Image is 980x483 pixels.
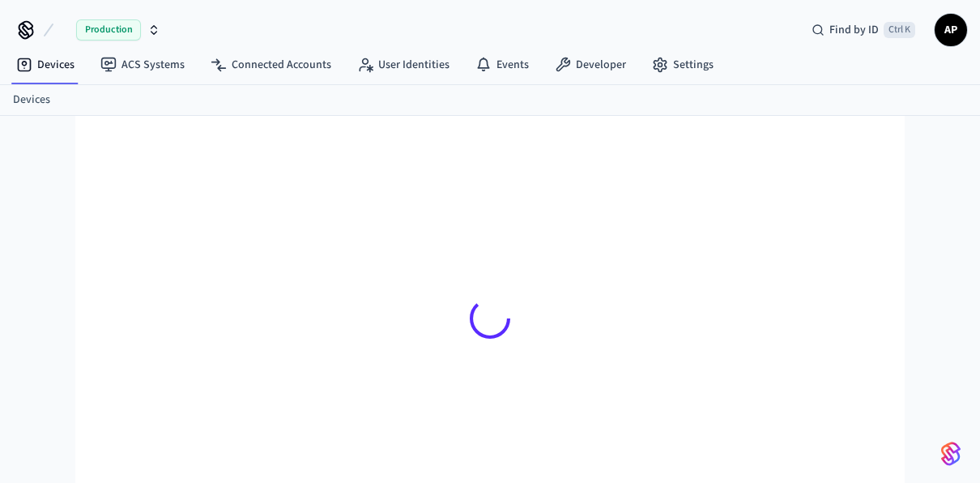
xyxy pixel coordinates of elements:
[542,50,639,79] a: Developer
[76,19,141,41] span: Production
[13,92,50,109] a: Devices
[198,50,344,79] a: Connected Accounts
[829,22,879,38] span: Find by ID
[941,441,961,467] img: SeamLogoGradient.69752ec5.svg
[935,14,967,46] button: AP
[799,15,928,45] div: Find by IDCtrl K
[344,50,462,79] a: User Identities
[87,50,198,79] a: ACS Systems
[936,15,965,45] span: AP
[3,50,87,79] a: Devices
[639,50,726,79] a: Settings
[462,50,542,79] a: Events
[884,22,915,38] span: Ctrl K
